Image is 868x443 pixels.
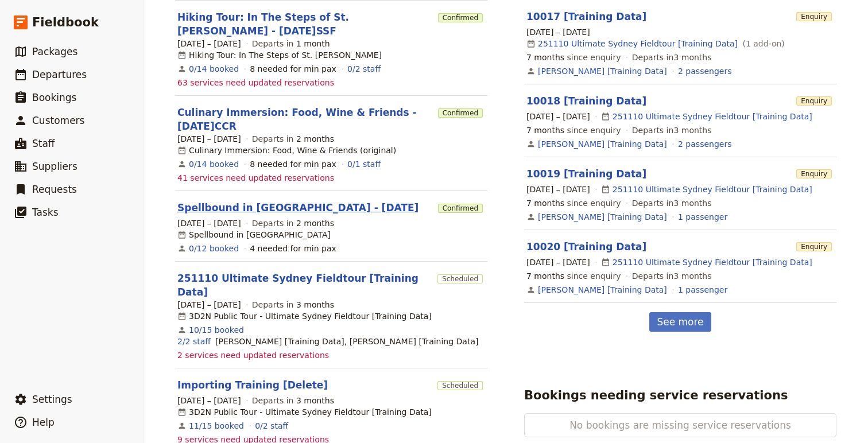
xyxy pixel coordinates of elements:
[526,26,590,38] span: [DATE] – [DATE]
[189,158,239,170] a: View the bookings for this departure
[296,300,334,309] span: 3 months
[438,13,483,22] span: Confirmed
[678,211,727,223] a: View the passengers for this booking
[526,241,646,252] a: 10020 [Training Data]
[561,418,799,432] span: No bookings are missing service reservations
[296,39,330,48] span: 1 month
[177,395,241,406] span: [DATE] – [DATE]
[177,172,334,184] span: 41 services need updated reservations
[32,69,87,80] span: Departures
[526,197,621,209] span: since enquiry
[526,125,621,136] span: since enquiry
[250,63,336,75] div: 8 needed for min pax
[796,12,832,21] span: Enquiry
[526,52,621,63] span: since enquiry
[347,158,381,170] a: 0/1 staff
[526,168,646,180] a: 10019 [Training Data]
[32,207,59,218] span: Tasks
[177,229,331,240] div: Spellbound in [GEOGRAPHIC_DATA]
[252,217,334,229] span: Departs in
[538,38,738,49] a: 251110 Ultimate Sydney Fieldtour [Training Data]
[632,125,712,136] span: Departs in 3 months
[177,133,241,145] span: [DATE] – [DATE]
[632,270,712,282] span: Departs in 3 months
[296,219,334,228] span: 2 months
[32,115,84,126] span: Customers
[796,169,832,178] span: Enquiry
[526,184,590,195] span: [DATE] – [DATE]
[177,271,433,299] a: 251110 Ultimate Sydney Fieldtour [Training Data]
[32,138,55,149] span: Staff
[524,387,788,404] h2: Bookings needing service reservations
[177,201,418,215] a: Spellbound in [GEOGRAPHIC_DATA] - [DATE]
[632,52,712,63] span: Departs in 3 months
[252,395,334,406] span: Departs in
[32,394,72,405] span: Settings
[678,65,731,77] a: View the passengers for this booking
[255,420,288,432] a: 0/2 staff
[649,312,711,332] a: See more
[796,96,832,106] span: Enquiry
[32,161,77,172] span: Suppliers
[296,134,334,143] span: 2 months
[32,46,77,57] span: Packages
[177,336,211,347] a: 2/2 staff
[538,284,667,296] a: [PERSON_NAME] [Training Data]
[177,299,241,310] span: [DATE] – [DATE]
[189,243,239,254] a: View the bookings for this departure
[526,270,621,282] span: since enquiry
[526,11,646,22] a: 10017 [Training Data]
[177,378,328,392] a: Importing Training [Delete]
[177,10,433,38] a: Hiking Tour: In The Steps of St. [PERSON_NAME] - [DATE]SSF
[177,310,432,322] div: 3D2N Public Tour - Ultimate Sydney Fieldtour [Training Data]
[526,271,564,281] span: 7 months
[177,106,433,133] a: Culinary Immersion: Food, Wine & Friends - [DATE]CCR
[252,133,334,145] span: Departs in
[177,217,241,229] span: [DATE] – [DATE]
[252,38,330,49] span: Departs in
[32,184,77,195] span: Requests
[177,145,396,156] div: Culinary Immersion: Food, Wine & Friends (original)
[177,406,432,418] div: 3D2N Public Tour - Ultimate Sydney Fieldtour [Training Data]
[250,158,336,170] div: 8 needed for min pax
[678,284,727,296] a: View the passengers for this booking
[32,14,99,31] span: Fieldbook
[538,211,667,223] a: [PERSON_NAME] [Training Data]
[526,199,564,208] span: 7 months
[526,53,564,62] span: 7 months
[189,420,244,432] a: View the bookings for this departure
[437,274,483,283] span: Scheduled
[613,184,812,195] a: 251110 Ultimate Sydney Fieldtour [Training Data]
[613,257,812,268] a: 251110 Ultimate Sydney Fieldtour [Training Data]
[613,111,812,122] a: 251110 Ultimate Sydney Fieldtour [Training Data]
[32,417,55,428] span: Help
[177,349,329,361] span: 2 services need updated reservations
[526,257,590,268] span: [DATE] – [DATE]
[296,396,334,405] span: 3 months
[740,38,785,49] span: ( 1 add-on )
[252,299,334,310] span: Departs in
[437,381,483,390] span: Scheduled
[438,204,483,213] span: Confirmed
[215,336,478,347] span: Michael Scott [Training Data], Dwight Schrutt [Training Data]
[177,77,334,88] span: 63 services need updated reservations
[538,65,667,77] a: [PERSON_NAME] [Training Data]
[250,243,336,254] div: 4 needed for min pax
[438,108,483,118] span: Confirmed
[189,63,239,75] a: View the bookings for this departure
[347,63,381,75] a: 0/2 staff
[189,324,244,336] a: View the bookings for this departure
[526,111,590,122] span: [DATE] – [DATE]
[177,49,382,61] div: Hiking Tour: In The Steps of St. [PERSON_NAME]
[538,138,667,150] a: [PERSON_NAME] [Training Data]
[632,197,712,209] span: Departs in 3 months
[526,126,564,135] span: 7 months
[796,242,832,251] span: Enquiry
[32,92,76,103] span: Bookings
[678,138,731,150] a: View the passengers for this booking
[526,95,646,107] a: 10018 [Training Data]
[177,38,241,49] span: [DATE] – [DATE]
